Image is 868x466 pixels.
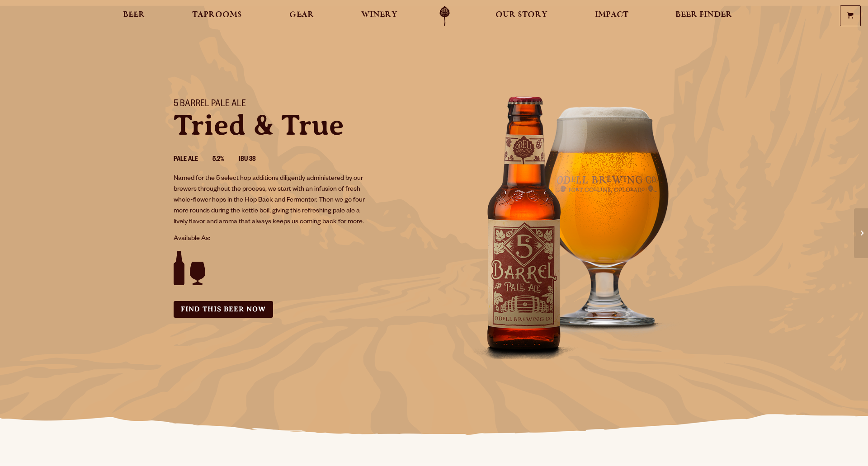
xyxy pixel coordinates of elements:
[283,6,320,26] a: Gear
[589,6,634,26] a: Impact
[174,154,212,166] li: Pale Ale
[239,154,270,166] li: IBU 38
[174,111,423,140] p: Tried & True
[289,11,314,19] span: Gear
[174,234,423,245] p: Available As:
[174,99,423,111] h1: 5 Barrel Pale Ale
[355,6,403,26] a: Winery
[123,11,145,19] span: Beer
[670,6,738,26] a: Beer Finder
[675,11,732,19] span: Beer Finder
[212,154,239,166] li: 5.2%
[490,6,553,26] a: Our Story
[361,11,397,19] span: Winery
[495,11,547,19] span: Our Story
[117,6,151,26] a: Beer
[174,301,273,318] a: Find this Beer Now
[174,174,373,228] p: Named for the 5 select hop additions diligently administered by our brewers throughout the proces...
[192,11,242,19] span: Taprooms
[434,88,705,359] img: Image of can and pour
[428,6,462,26] a: Odell Home
[186,6,248,26] a: Taprooms
[595,11,628,19] span: Impact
